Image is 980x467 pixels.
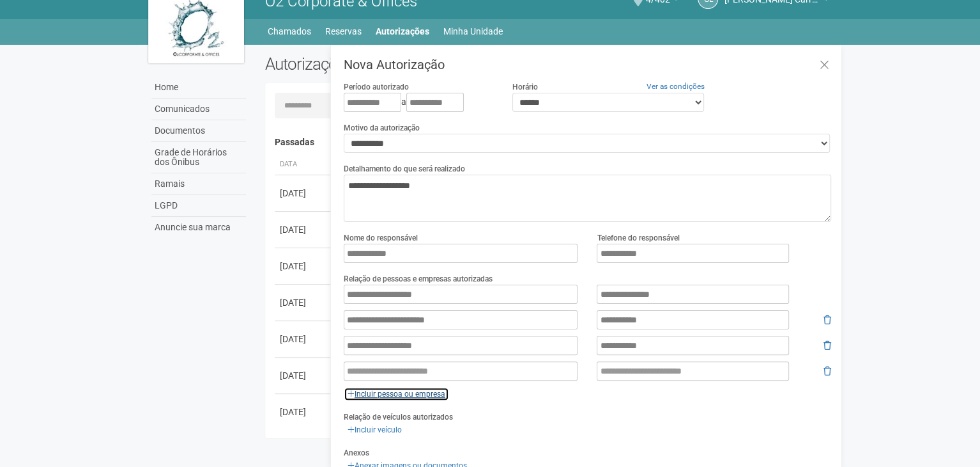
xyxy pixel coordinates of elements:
[344,273,493,285] label: Relação de pessoas e empresas autorizadas
[265,54,539,74] h2: Autorizações
[151,99,246,120] a: Comunicados
[151,195,246,217] a: LGPD
[280,406,327,418] div: [DATE]
[268,22,311,40] a: Chamados
[344,58,831,71] h3: Nova Autorização
[280,369,327,382] div: [DATE]
[280,187,327,200] div: [DATE]
[275,138,822,147] h4: Passadas
[344,163,465,175] label: Detalhamento do que será realizado
[344,447,369,459] label: Anexos
[823,367,831,376] i: Remover
[647,82,705,91] a: Ver as condições
[512,81,538,93] label: Horário
[344,81,409,93] label: Período autorizado
[823,341,831,350] i: Remover
[280,333,327,345] div: [DATE]
[344,423,406,437] a: Incluir veículo
[344,232,418,244] label: Nome do responsável
[151,120,246,142] a: Documentos
[443,22,503,40] a: Minha Unidade
[344,93,493,112] div: a
[823,315,831,324] i: Remover
[344,122,420,134] label: Motivo da autorização
[151,77,246,99] a: Home
[597,232,679,244] label: Telefone do responsável
[151,142,246,173] a: Grade de Horários dos Ônibus
[151,217,246,238] a: Anuncie sua marca
[325,22,362,40] a: Reservas
[344,387,449,401] a: Incluir pessoa ou empresa
[275,154,332,175] th: Data
[280,260,327,273] div: [DATE]
[280,223,327,236] div: [DATE]
[344,411,453,423] label: Relação de veículos autorizados
[280,296,327,309] div: [DATE]
[151,173,246,195] a: Ramais
[376,22,429,40] a: Autorizações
